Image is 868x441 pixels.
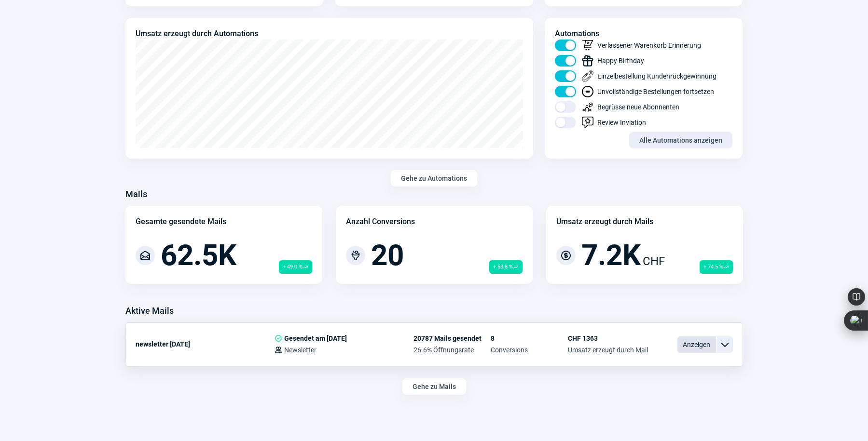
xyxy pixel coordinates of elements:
[643,253,665,270] span: CHF
[279,260,312,274] span: + 49.0 %
[597,40,701,50] span: Verlassener Warenkorb Erinnerung
[597,71,716,81] span: Einzelbestellung Kundenrückgewinnung
[491,334,568,342] span: 8
[402,378,466,395] button: Gehe zu Mails
[413,334,491,342] span: 20787 Mails gesendet
[568,334,648,342] span: CHF 1363
[413,379,456,394] span: Gehe zu Mails
[677,336,716,353] span: Anzeigen
[597,56,644,66] span: Happy Birthday
[555,28,733,40] div: Automations
[629,132,732,148] button: Alle Automations anzeigen
[413,346,491,354] span: 26.6% Öffnungsrate
[161,241,236,270] span: 62.5K
[136,334,275,354] div: newsletter [DATE]
[568,346,648,354] span: Umsatz erzeugt durch Mail
[136,216,226,227] div: Gesamte gesendete Mails
[597,118,646,127] span: Review Inviation
[125,187,147,202] h3: Mails
[401,171,467,186] span: Gehe zu Automations
[597,87,714,96] span: Unvollständige Bestellungen fortsetzen
[556,216,653,227] div: Umsatz erzeugt durch Mails
[700,260,733,274] span: + 74.5 %
[125,303,174,319] h3: Aktive Mails
[371,241,404,270] span: 20
[284,346,317,354] span: Newsletter
[284,334,347,342] span: Gesendet am [DATE]
[136,28,258,40] div: Umsatz erzeugt durch Automations
[391,170,477,187] button: Gehe zu Automations
[639,133,722,148] span: Alle Automations anzeigen
[581,241,641,270] span: 7.2K
[346,216,415,227] div: Anzahl Conversions
[491,346,568,354] span: Conversions
[597,102,679,112] span: Begrüsse neue Abonnenten
[489,260,523,274] span: + 53.8 %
